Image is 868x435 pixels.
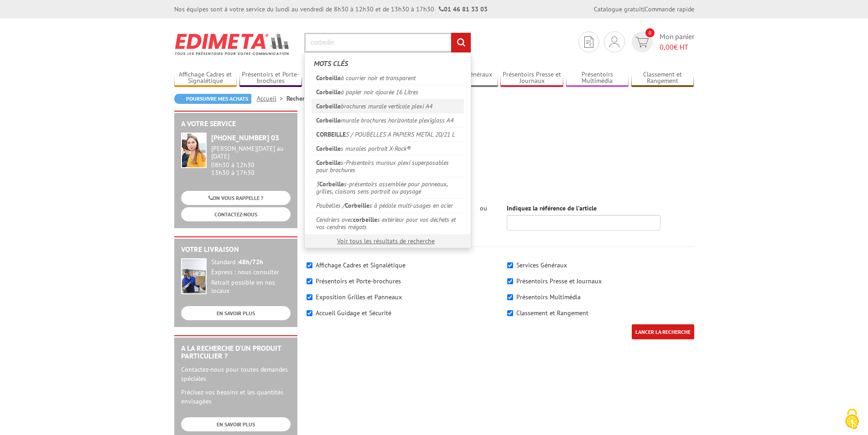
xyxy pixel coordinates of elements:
[304,33,471,52] input: Rechercher un produit ou une référence...
[211,145,291,176] div: 08h30 à 12h30 13h30 à 17h30
[181,306,291,320] a: EN SAVOIR PLUS
[314,59,348,68] span: Mots clés
[307,120,694,135] h2: Résultat pour :
[181,120,291,128] h2: A votre service
[337,237,435,245] a: Voir tous les résultats de recherche
[353,215,377,224] em: corbeille
[312,177,464,198] a: 3Corbeilles-présentoirs assemblée pour panneaux, grilles, cloisons sens portrait ou paysage
[304,52,471,248] div: Rechercher un produit ou une référence...
[181,344,291,360] h2: A la recherche d'un produit particulier ?
[500,71,563,86] a: Présentoirs Presse et Journaux
[635,37,649,47] img: devis rapide
[312,85,464,99] a: Corbeilleà papier noir ajourée 16 Litres
[660,42,694,52] span: € HT
[181,417,291,431] a: EN SAVOIR PLUS
[239,71,302,86] a: Présentoirs et Porte-brochures
[319,180,344,188] em: Corbeille
[316,293,402,301] label: Exposition Grilles et Panneaux
[174,71,237,86] a: Affichage Cadres et Signalétique
[181,133,207,168] img: widget-service.jpg
[507,294,513,300] input: Présentoirs Multimédia
[312,127,464,141] a: CORBEILLES / POUBELLES A PAPIERS METAL 20/21 L
[211,279,291,295] div: Retrait possible en nos locaux
[516,293,581,301] label: Présentoirs Multimédia
[312,198,464,212] a: Poubelles /Corbeilles à pédale multi-usages en acier
[836,404,868,435] button: Cookies (fenêtre modale)
[584,36,593,48] img: devis rapide
[507,278,513,284] input: Présentoirs Presse et Journaux
[316,309,391,317] label: Accueil Guidage et Sécurité
[239,258,263,266] strong: 48h/72h
[211,258,291,266] div: Standard :
[660,42,674,51] span: 0,00
[312,99,464,113] a: Corbeillebrochures murale verticale plexi A4
[345,201,369,210] em: Corbeille
[629,31,694,52] a: devis rapide 0 Mon panier 0,00€ HT
[174,27,291,61] img: Edimeta
[316,277,401,285] label: Présentoirs et Porte-brochures
[312,155,464,177] a: Corbeilles-Présentoirs muraux plexi superposables pour brochures
[566,71,629,86] a: Présentoirs Multimédia
[645,28,655,37] span: 0
[211,145,291,160] div: [PERSON_NAME][DATE] au [DATE]
[660,31,694,52] span: Mon panier
[841,408,863,430] img: Cookies (fenêtre modale)
[316,88,341,96] em: Corbeille
[594,5,643,13] a: Catalogue gratuit
[316,116,341,124] em: Corbeille
[316,130,346,138] em: CORBEILLE
[632,324,694,339] input: LANCER LA RECHERCHE
[211,268,291,276] div: Express : nous consulter
[507,310,513,316] input: Classement et Rangement
[307,310,312,316] input: Accueil Guidage et Sécurité
[307,294,312,300] input: Exposition Grilles et Panneaux
[211,133,279,142] strong: [PHONE_NUMBER] 03
[181,365,291,383] p: Contactez-nous pour toutes demandes spéciales
[307,184,694,199] h2: Recherche avancée
[516,309,588,317] label: Classement et Rangement
[507,204,597,213] label: Indiquez la référence de l'article
[516,277,602,285] label: Présentoirs Presse et Journaux
[316,74,341,82] em: Corbeille
[181,191,291,205] a: ON VOUS RAPPELLE ?
[312,212,464,234] a: Cendriers aveccorbeilles extérieur pour vos déchets et vos cendres mégots
[181,258,207,294] img: widget-livraison.jpg
[181,388,291,406] p: Précisez vos besoins et les quantités envisagées
[174,94,251,104] a: Poursuivre mes achats
[307,262,312,268] input: Affichage Cadres et Signalétique
[312,71,464,85] a: Corbeilleà courrier noir et transparent
[174,5,488,14] div: Nos équipes sont à votre service du lundi au vendredi de 8h30 à 12h30 et de 13h30 à 17h30
[645,5,694,13] a: Commande rapide
[631,71,694,86] a: Classement et Rangement
[307,278,312,284] input: Présentoirs et Porte-brochures
[609,36,619,47] img: devis rapide
[312,113,464,127] a: Corbeillemurale brochures horizontale plexiglass A4
[257,94,286,102] a: Accueil
[181,246,291,254] h2: Votre livraison
[516,261,567,269] label: Services Généraux
[316,102,341,110] em: Corbeille
[451,33,471,52] input: rechercher
[473,204,493,213] div: ou
[439,5,488,13] strong: 01 46 81 33 03
[316,261,405,269] label: Affichage Cadres et Signalétique
[316,159,341,167] em: Corbeille
[286,94,338,103] li: Recherche avancée
[316,144,341,153] em: Corbeille
[181,207,291,221] a: CONTACTEZ-NOUS
[507,262,513,268] input: Services Généraux
[594,5,694,14] div: |
[312,141,464,155] a: Corbeilles murales portrait X-Rack®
